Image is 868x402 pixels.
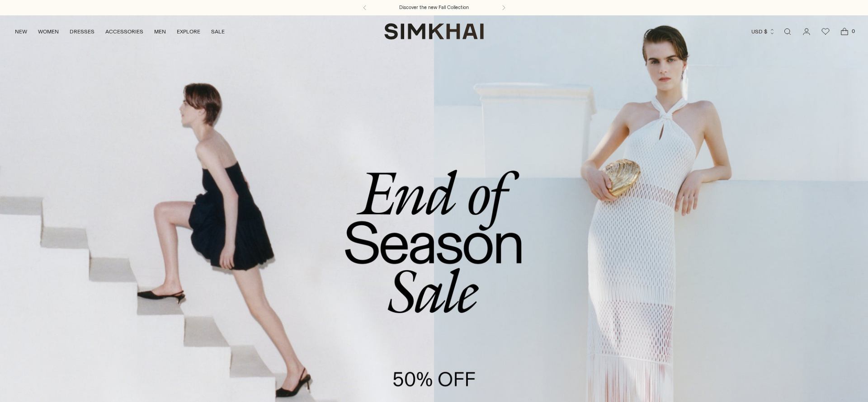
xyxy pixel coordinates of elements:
a: Wishlist [816,23,835,41]
a: SALE [211,22,225,42]
a: Open cart modal [835,23,854,41]
a: ACCESSORIES [105,22,143,42]
a: MEN [154,22,166,42]
a: Go to the account page [797,23,816,41]
a: Discover the new Fall Collection [399,4,469,11]
a: NEW [15,22,27,42]
span: 0 [849,27,857,35]
a: SIMKHAI [384,23,484,40]
a: Open search modal [778,23,797,41]
button: USD $ [751,22,775,42]
a: DRESSES [70,22,94,42]
a: EXPLORE [177,22,200,42]
a: WOMEN [38,22,59,42]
